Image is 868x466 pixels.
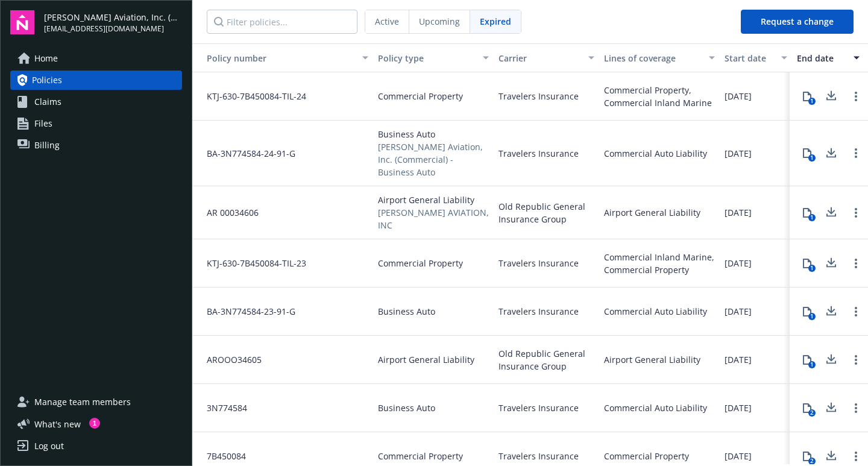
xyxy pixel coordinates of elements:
span: Commercial Property [378,257,463,269]
a: Open options [849,353,863,367]
div: Commercial Property, Commercial Inland Marine [604,84,715,109]
span: Files [34,114,52,133]
div: Commercial Auto Liability [604,401,707,414]
a: Claims [10,92,182,112]
span: [PERSON_NAME] Aviation, Inc. (Commercial) [44,11,182,24]
button: 1 [795,251,819,276]
span: Business Auto [378,401,435,414]
span: Manage team members [34,392,131,412]
span: Old Republic General Insurance Group [498,347,594,373]
div: Policy number [197,52,355,65]
img: navigator-logo.svg [10,10,34,34]
span: BA-3N774584-23-91-G [197,305,295,318]
span: [EMAIL_ADDRESS][DOMAIN_NAME] [44,24,182,34]
span: [PERSON_NAME] Aviation, Inc. (Commercial) - Business Auto [378,140,489,178]
div: Lines of coverage [604,52,702,65]
button: Lines of coverage [599,43,720,72]
span: KTJ-630-7B450084-TIL-24 [197,90,306,102]
div: 1 [89,418,100,429]
a: Open options [849,256,863,271]
button: Start date [720,43,792,72]
span: Billing [34,136,60,155]
div: 1 [808,98,816,105]
span: Expired [480,15,511,28]
span: Commercial Property [378,450,463,462]
button: 1 [795,84,819,109]
span: [DATE] [725,450,752,462]
a: Open options [849,89,863,104]
a: Home [10,49,182,68]
span: AROOO34605 [197,353,262,366]
div: 1 [808,214,816,221]
span: What ' s new [34,418,81,430]
span: Commercial Property [378,90,463,102]
button: Request a change [741,10,854,34]
div: Log out [34,436,64,456]
span: Policies [32,71,62,90]
span: [DATE] [725,353,752,366]
button: 2 [795,396,819,420]
a: Manage team members [10,392,182,412]
span: Upcoming [419,15,460,28]
span: [DATE] [725,401,752,414]
span: [DATE] [725,206,752,219]
div: Start date [725,52,774,65]
span: BA-3N774584-24-91-G [197,147,295,160]
span: [PERSON_NAME] AVIATION, INC [378,206,489,231]
a: Files [10,114,182,133]
div: 2 [808,458,816,465]
span: [DATE] [725,147,752,160]
a: Policies [10,71,182,90]
a: Open options [849,401,863,415]
div: Carrier [498,52,581,65]
span: Travelers Insurance [498,90,579,102]
span: [DATE] [725,257,752,269]
span: Travelers Insurance [498,305,579,318]
button: What's new1 [10,418,100,430]
span: Travelers Insurance [498,450,579,462]
span: KTJ-630-7B450084-TIL-23 [197,257,306,269]
a: Billing [10,136,182,155]
span: 7B450084 [197,450,246,462]
div: Airport General Liability [604,206,700,219]
a: Open options [849,304,863,319]
button: 1 [795,201,819,225]
div: Airport General Liability [604,353,700,366]
div: 1 [808,154,816,162]
input: Filter policies... [207,10,357,34]
a: Open options [849,146,863,160]
button: Policy type [373,43,494,72]
div: Policy type [378,52,476,65]
span: Old Republic General Insurance Group [498,200,594,225]
span: Home [34,49,58,68]
a: Open options [849,449,863,464]
button: 1 [795,141,819,165]
div: 2 [808,409,816,417]
span: Travelers Insurance [498,401,579,414]
div: 1 [808,361,816,368]
span: Travelers Insurance [498,257,579,269]
span: Airport General Liability [378,194,489,206]
a: Open options [849,206,863,220]
div: 1 [808,313,816,320]
div: Commercial Inland Marine, Commercial Property [604,251,715,276]
span: [DATE] [725,305,752,318]
div: 1 [808,265,816,272]
span: [DATE] [725,90,752,102]
div: End date [797,52,846,65]
span: Business Auto [378,128,489,140]
span: 3N774584 [197,401,247,414]
button: 1 [795,300,819,324]
span: Active [375,15,399,28]
button: [PERSON_NAME] Aviation, Inc. (Commercial)[EMAIL_ADDRESS][DOMAIN_NAME] [44,10,182,34]
div: Commercial Property [604,450,689,462]
div: Commercial Auto Liability [604,305,707,318]
span: AR 00034606 [197,206,259,219]
button: Carrier [494,43,599,72]
div: Toggle SortBy [197,52,355,65]
button: 1 [795,348,819,372]
span: Airport General Liability [378,353,474,366]
span: Travelers Insurance [498,147,579,160]
span: Claims [34,92,61,112]
button: End date [792,43,864,72]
